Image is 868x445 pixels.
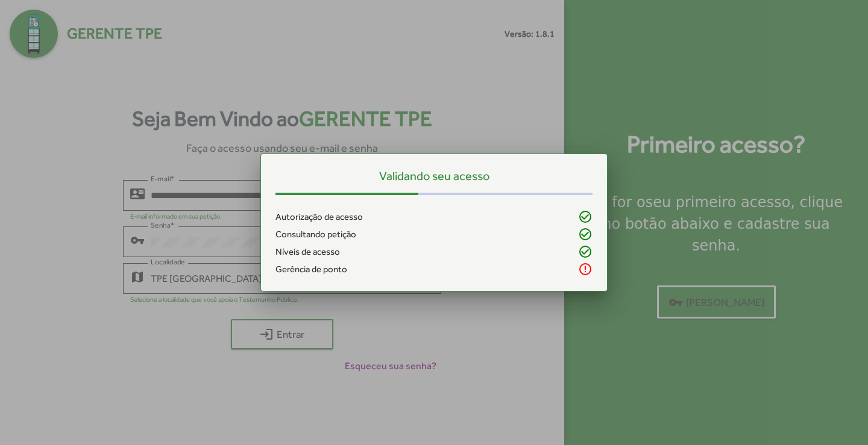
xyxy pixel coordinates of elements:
mat-icon: check_circle_outline [578,244,593,259]
span: Gerência de ponto [275,263,347,276]
mat-icon: check_circle_outline [578,227,593,241]
span: Níveis de acesso [275,245,340,259]
mat-icon: error_outline [578,262,593,276]
span: Autorização de acesso [275,210,363,224]
span: Consultando petição [275,228,356,241]
h5: Validando seu acesso [275,169,593,183]
mat-icon: check_circle_outline [578,210,593,224]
